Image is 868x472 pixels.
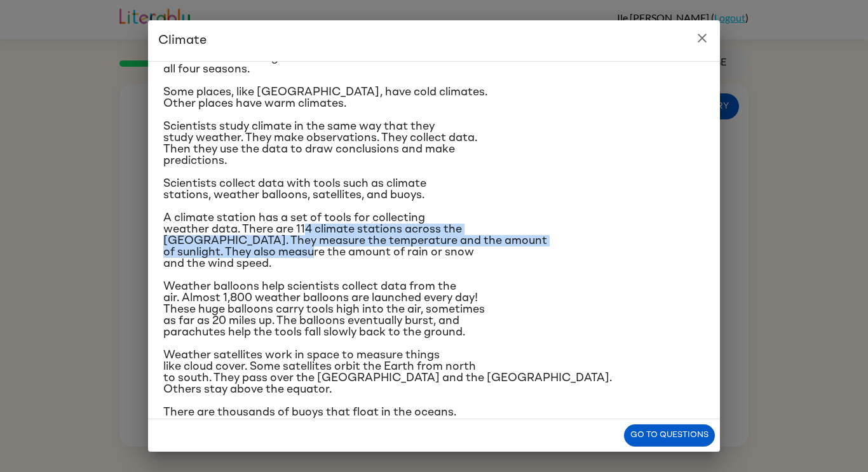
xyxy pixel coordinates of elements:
span: Some places, like [GEOGRAPHIC_DATA], have cold climates. Other places have warm climates. [163,86,487,109]
button: close [689,25,715,51]
span: Scientists collect data with tools such as climate stations, weather balloons, satellites, and bu... [163,178,426,201]
button: Go to questions [624,424,715,447]
span: Weather balloons help scientists collect data from the air. Almost 1,800 weather balloons are lau... [163,281,485,338]
span: Climate is the average of the weather conditions over all four seasons. [163,52,454,75]
span: Weather satellites work in space to measure things like cloud cover. Some satellites orbit the Ea... [163,349,612,395]
span: A climate station has a set of tools for collecting weather data. There are 114 climate stations ... [163,212,547,269]
span: There are thousands of buoys that float in the oceans. The buoys measure the temperature of the w... [163,407,484,441]
h2: Climate [148,20,720,61]
span: Scientists study climate in the same way that they study weather. They make observations. They co... [163,121,477,166]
